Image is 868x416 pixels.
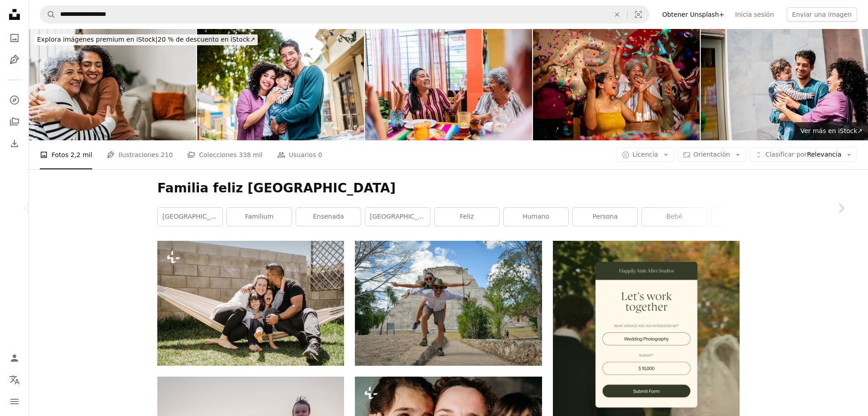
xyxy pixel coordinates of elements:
button: Menú [5,392,24,411]
a: Historial de descargas [5,134,24,153]
img: Una familia sentada en una hamaca juntos [157,241,344,365]
a: Usuarios 0 [277,140,322,169]
button: Orientación [678,148,746,162]
form: Encuentra imágenes en todo el sitio [40,5,650,24]
a: Humano [504,208,568,226]
a: Colecciones 338 mil [187,140,263,169]
button: Licencia [617,148,674,162]
span: Relevancia [765,150,841,159]
a: familium [227,208,292,226]
img: Madre e hija abrazadas en casa [29,29,196,140]
span: 0 [318,150,322,160]
a: Ilustraciones [5,51,24,69]
button: Buscar en Unsplash [40,6,56,23]
h1: Familia feliz [GEOGRAPHIC_DATA] [157,180,740,196]
a: Una familia sentada en una hamaca juntos [157,299,344,307]
button: Idioma [5,371,24,389]
a: feliz [434,208,499,226]
a: Obtener Unsplash+ [657,7,730,22]
img: Hombre con camiseta blanca y pantalones cortos marrones saltando en un camino de concreto marrón ... [355,241,542,365]
a: Colecciones [5,113,24,131]
button: Enviar una imagen [787,7,857,22]
a: persona [573,208,637,226]
a: Ilustraciones 210 [107,140,173,169]
span: 20 % de descuento en iStock ↗ [37,36,255,43]
button: Borrar [607,6,627,23]
button: Clasificar porRelevancia [750,148,857,162]
img: Young parents talking to baby outdoors [701,29,868,140]
img: Mujer madura que celebra el cumpleaños con la familia en casa [533,29,700,140]
a: Explorar [5,91,24,109]
a: [GEOGRAPHIC_DATA] [158,208,222,226]
a: [GEOGRAPHIC_DATA][US_STATE] [365,208,430,226]
span: Clasificar por [765,151,807,158]
a: ensenada [296,208,361,226]
span: Explora imágenes premium en iStock | [37,36,158,43]
img: Family talking and eating at home [365,29,532,140]
a: Iniciar sesión / Registrarse [5,349,24,367]
a: bebé [642,208,707,226]
span: 338 mil [239,150,263,160]
button: Búsqueda visual [627,6,649,23]
a: Fotos [5,29,24,47]
a: Ver más en iStock↗ [795,122,868,140]
a: Siguiente [814,165,868,252]
img: Portrait of young family with baby son outdoors [197,29,364,140]
a: Hombre con camiseta blanca y pantalones cortos marrones saltando en un camino de concreto marrón ... [355,299,542,307]
span: Ver más en iStock ↗ [800,127,863,134]
a: Explora imágenes premium en iStock|20 % de descuento en iStock↗ [29,29,263,51]
span: 210 [160,150,173,160]
a: niño [711,208,776,226]
span: Orientación [693,151,730,158]
span: Licencia [632,151,658,158]
a: Inicia sesión [730,7,779,22]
